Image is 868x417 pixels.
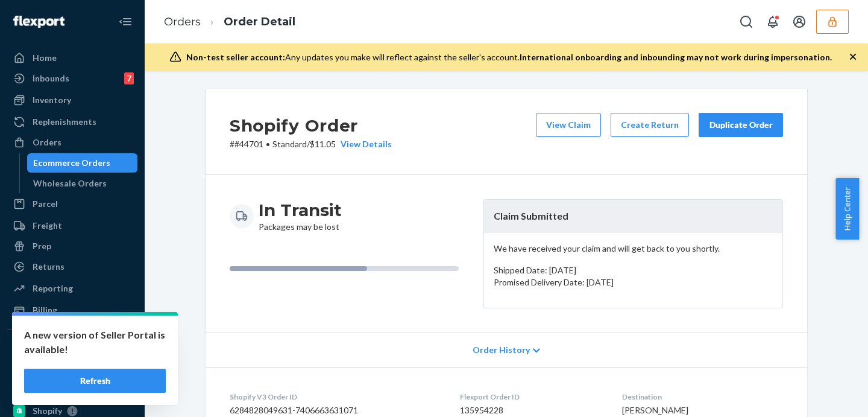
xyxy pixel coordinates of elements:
span: Non-test seller account: [186,52,285,62]
a: Orders [164,15,201,28]
a: Prep [7,237,137,256]
p: # #44701 / $11.05 [230,138,392,150]
dt: Destination [622,392,783,402]
span: Standard [272,139,307,149]
a: Amazon [7,360,137,380]
a: Returns [7,257,137,276]
div: Reporting [33,282,73,294]
a: Parcel [7,194,137,214]
div: Shopify [33,405,62,417]
span: International onboarding and inbounding may not work during impersonation. [520,52,832,62]
a: Orders [7,133,137,152]
div: Returns [33,261,64,273]
button: Integrations [7,340,137,359]
div: Inbounds [33,72,69,84]
p: A new version of Seller Portal is available! [24,328,166,357]
div: Billing [33,304,57,316]
button: Duplicate Order [699,113,783,137]
div: Packages may be lost [259,199,342,233]
p: Shipped Date: [DATE] [494,264,773,276]
a: Reporting [7,279,137,298]
button: Close Navigation [113,10,137,34]
dt: Flexport Order ID [460,392,602,402]
button: Help Center [835,178,859,240]
a: Home [7,48,137,68]
div: Any updates you make will reflect against the seller's account. [186,51,832,63]
p: We have received your claim and will get back to you shortly. [494,243,773,255]
div: Freight [33,220,62,232]
ol: breadcrumbs [154,4,305,40]
span: Order History [473,344,530,356]
h3: In Transit [259,199,342,221]
button: Create Return [611,113,689,137]
div: Wholesale Orders [33,177,107,189]
a: Inbounds7 [7,69,137,88]
a: Order Detail [224,15,295,28]
span: • [266,139,270,149]
div: Duplicate Order [709,119,773,131]
a: Billing [7,301,137,320]
div: 7 [124,72,134,84]
button: Open Search Box [734,10,758,34]
button: Open notifications [761,10,785,34]
div: Prep [33,240,51,252]
div: Parcel [33,198,58,210]
header: Claim Submitted [484,200,782,233]
img: Flexport logo [13,16,64,28]
button: View Details [336,138,392,150]
button: View Claim [536,113,601,137]
a: Freight [7,216,137,235]
div: Ecommerce Orders [33,157,110,169]
button: Open account menu [787,10,811,34]
a: Wholesale Orders [27,174,138,193]
p: Promised Delivery Date: [DATE] [494,276,773,288]
div: Inventory [33,94,71,106]
div: Orders [33,136,61,148]
button: Refresh [24,369,166,393]
a: Replenishments [7,112,137,132]
div: Home [33,52,57,64]
dd: 6284828049631-7406663631071 [230,404,441,416]
dd: 135954228 [460,404,602,416]
a: Inventory [7,91,137,110]
dt: Shopify V3 Order ID [230,392,441,402]
a: Ecommerce Orders [27,153,138,173]
div: Replenishments [33,116,96,128]
h2: Shopify Order [230,113,392,138]
a: eBay [7,381,137,400]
